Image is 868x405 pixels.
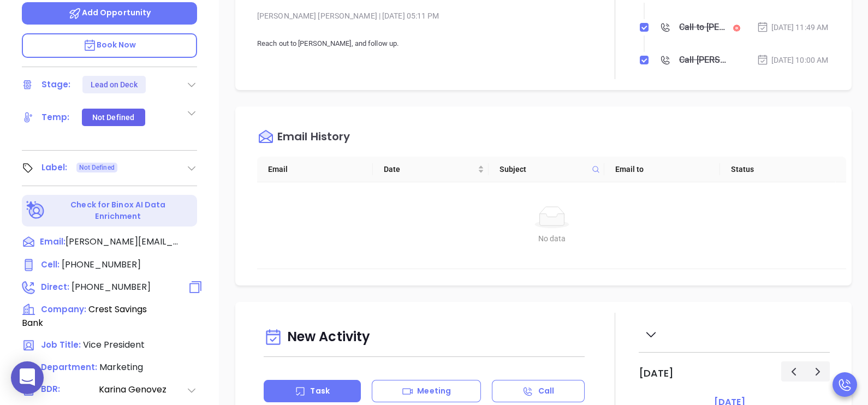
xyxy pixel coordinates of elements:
div: Call to [PERSON_NAME] [679,19,728,35]
span: BDR: [41,383,98,397]
span: [PHONE_NUMBER] [72,281,151,293]
span: Date [384,163,475,175]
span: Department: [41,361,97,373]
span: Subject [500,163,587,175]
img: Ai-Enrich-DaqCidB-.svg [26,201,45,220]
div: [DATE] 10:00 AM [757,54,829,66]
span: Not Defined [79,162,115,174]
span: Add Opportunity [68,7,151,18]
div: Call [PERSON_NAME] to follow up [679,52,728,68]
p: Meeting [417,385,451,397]
p: Task [310,385,329,397]
div: Temp: [41,109,70,126]
span: [PERSON_NAME][EMAIL_ADDRESS][DOMAIN_NAME] [66,235,180,248]
span: Karina Genovez [99,383,186,397]
span: Company: [41,303,86,315]
span: Direct : [41,281,69,293]
span: | [379,11,381,20]
div: Stage: [41,76,71,93]
h2: [DATE] [639,367,674,379]
div: [DATE] 11:49 AM [757,21,829,33]
p: Call [538,385,554,397]
button: Previous day [781,361,806,382]
span: Vice President [83,338,145,351]
span: Email: [40,235,66,249]
button: Next day [805,361,830,382]
span: Cell : [41,259,60,270]
div: New Activity [264,324,585,352]
div: Email History [277,131,350,146]
th: Email to [604,157,720,182]
div: No data [266,233,837,245]
span: Crest Savings Bank [22,303,147,329]
th: Status [720,157,836,182]
div: Lead on Deck [91,76,138,93]
span: Job Title: [41,339,81,350]
span: Book Now [83,39,136,50]
th: Email [257,157,373,182]
p: Reach out to [PERSON_NAME], and follow up. [257,37,591,50]
th: Date [373,157,489,182]
span: [PHONE_NUMBER] [62,258,141,271]
div: [PERSON_NAME] [PERSON_NAME] [DATE] 05:11 PM [257,8,591,24]
div: Not Defined [92,109,134,126]
span: Marketing [99,361,143,373]
p: Check for Binox AI Data Enrichment [47,199,189,222]
div: Label: [41,159,68,176]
